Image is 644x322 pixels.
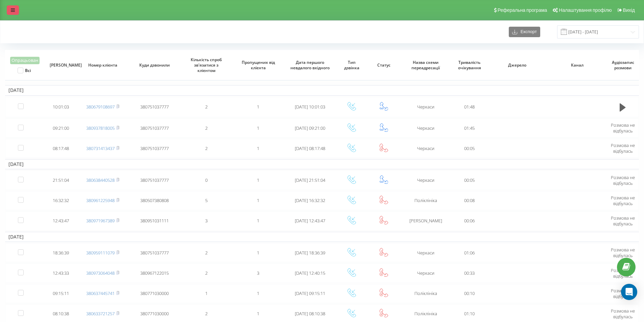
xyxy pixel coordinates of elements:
span: Дата першого невдалого вхідного [290,60,330,70]
span: Пропущених від клієнта [238,60,279,70]
a: 380679108697 [86,104,115,110]
td: 00:10 [452,284,487,303]
span: 1 [257,218,259,224]
span: 1 [257,197,259,203]
span: Розмова не відбулась [611,215,635,227]
span: 1 [257,250,259,256]
span: 2 [205,145,208,151]
td: 01:45 [452,119,487,138]
span: 380967122015 [140,270,169,276]
span: Статус [373,63,395,68]
span: Розмова не відбулась [611,267,635,279]
span: 1 [257,104,259,110]
span: 2 [205,270,208,276]
span: 380751037777 [140,145,169,151]
span: [DATE] 08:10:38 [295,311,325,317]
td: 18:36:39 [45,243,77,262]
td: 12:43:47 [45,212,77,230]
span: Розмова не відбулась [611,247,635,258]
span: Розмова не відбулась [611,122,635,134]
span: 3 [205,218,208,224]
td: [DATE] [5,159,639,169]
span: 380771030000 [140,311,169,317]
a: 380937818005 [86,125,115,131]
td: 16:32:32 [45,191,77,210]
a: 380633721257 [86,311,115,317]
span: 380771030000 [140,290,169,296]
td: Черкаси [400,171,451,190]
td: 09:15:11 [45,284,77,303]
span: [DATE] 12:43:47 [295,218,325,224]
td: Черкаси [400,97,451,117]
span: 1 [205,290,208,296]
td: Поліклініка [400,191,451,210]
span: 380951031111 [140,218,169,224]
span: Тип дзвінка [340,60,363,70]
a: 380961225948 [86,197,115,203]
a: 380638440528 [86,177,115,183]
td: 00:06 [452,212,487,230]
span: Розмова не відбулась [611,142,635,154]
span: Аудіозапис розмови [612,60,634,70]
span: Номер клієнта [82,63,123,68]
span: 380507380808 [140,197,169,203]
span: 2 [205,104,208,110]
span: Назва схеми переадресації [405,60,446,70]
span: Куди дзвонили [134,63,175,68]
a: 380959111079 [86,250,115,256]
span: Розмова не відбулась [611,174,635,186]
span: [DATE] 09:21:00 [295,125,325,131]
span: Розмова не відбулась [611,308,635,320]
span: 1 [257,125,259,131]
a: 380973064048 [86,270,115,276]
a: 380637445741 [86,290,115,296]
span: [DATE] 21:51:04 [295,177,325,183]
span: 1 [257,177,259,183]
span: 1 [257,145,259,151]
span: [DATE] 10:01:03 [295,104,325,110]
span: [DATE] 09:15:11 [295,290,325,296]
td: Черкаси [400,243,451,262]
span: 380751037777 [140,177,169,183]
td: [PERSON_NAME] [400,212,451,230]
td: Поліклініка [400,284,451,303]
td: [DATE] [5,232,639,242]
span: [DATE] 18:36:39 [295,250,325,256]
td: Черкаси [400,264,451,282]
span: 380751037777 [140,104,169,110]
td: Черкаси [400,119,451,138]
span: Реферальна програма [498,7,547,13]
span: Кількість спроб зв'язатися з клієнтом [186,57,227,73]
span: 1 [257,311,259,317]
span: 380751037777 [140,250,169,256]
span: Налаштування профілю [559,7,612,13]
span: [DATE] 12:40:15 [295,270,325,276]
span: 3 [257,270,259,276]
span: Розмова не відбулась [611,195,635,206]
span: 380751037777 [140,125,169,131]
td: 00:33 [452,264,487,282]
label: Всі [18,68,31,73]
td: 00:05 [452,171,487,190]
span: 2 [205,125,208,131]
span: [DATE] 16:32:32 [295,197,325,203]
span: 5 [205,197,208,203]
td: [DATE] [5,85,639,95]
td: 12:43:33 [45,264,77,282]
td: 01:48 [452,97,487,117]
span: Тривалість очікування [456,60,483,70]
span: 0 [205,177,208,183]
span: 1 [257,290,259,296]
span: 2 [205,250,208,256]
div: Open Intercom Messenger [621,284,637,300]
td: 01:06 [452,243,487,262]
span: Експорт [517,29,537,34]
span: Вихід [623,7,635,13]
td: 10:01:03 [45,97,77,117]
td: 21:51:04 [45,171,77,190]
span: Розмова не відбулась [611,288,635,299]
span: [PERSON_NAME] [50,63,72,68]
a: 380971967389 [86,218,115,224]
span: [DATE] 08:17:48 [295,145,325,151]
td: 00:05 [452,139,487,158]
